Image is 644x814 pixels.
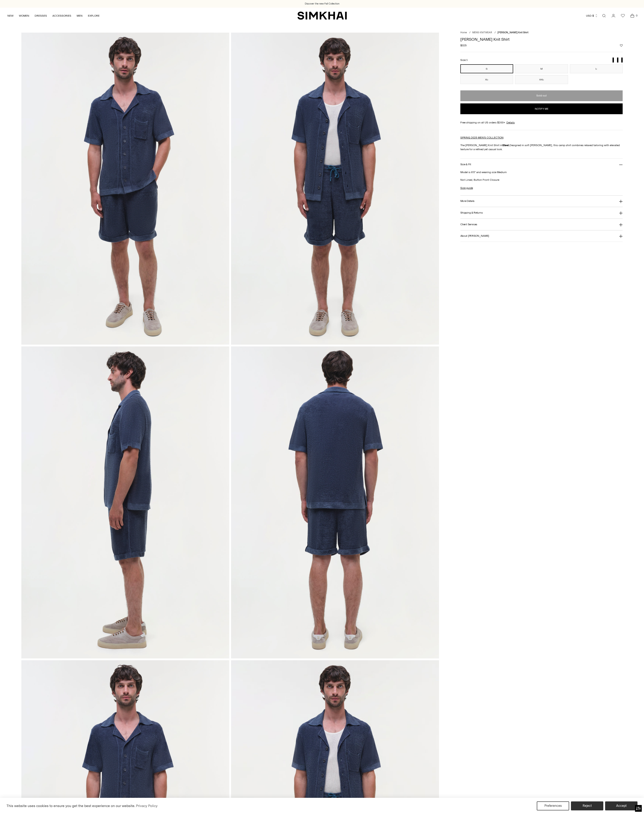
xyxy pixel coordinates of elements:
[21,33,229,345] img: Ozzie Terry Knit Shirt
[19,11,29,21] a: WOMEN
[599,11,608,20] a: Open search modal
[460,219,623,230] button: Client Services
[77,11,82,21] a: MEN
[515,64,568,73] button: M
[495,31,496,35] div: /
[7,804,135,808] span: This website uses cookies to ensure you get the best experience on our website.
[460,159,623,170] button: Size & Fit
[460,37,623,41] h1: [PERSON_NAME] Knit Shirt
[537,801,569,810] button: Preferences
[460,58,468,62] label: Size:
[571,801,603,810] button: Reject
[609,11,618,20] a: Go to the account page
[460,31,623,35] nav: breadcrumbs
[21,346,229,658] img: Ozzie Terry Knit Shirt
[460,136,504,139] a: SPRING 2025 MEN'S COLLECTION
[618,11,627,20] a: Wishlist
[460,186,473,190] a: Size guide
[460,64,513,73] button: S
[502,144,510,147] strong: Steel.
[635,13,639,18] span: 0
[231,346,439,658] img: Ozzie Terry Knit Shirt
[515,75,568,84] button: XXL
[52,11,71,21] a: ACCESSORIES
[460,196,623,207] button: More Details
[460,207,623,219] button: Shipping & Returns
[231,33,439,345] img: Ozzie Terry Knit Shirt
[570,64,623,73] button: L
[460,223,477,226] h3: Client Services
[135,803,158,809] a: Privacy Policy (opens in a new tab)
[497,31,528,34] span: [PERSON_NAME] Knit Shirt
[628,11,637,20] a: Open cart modal
[472,31,492,34] a: MENS KNITWEAR
[305,2,339,6] a: Discover the new Fall Collection
[460,143,623,151] p: The [PERSON_NAME] Knit Shirt in Designed in soft [PERSON_NAME], this camp shirt combines relaxed ...
[460,230,623,242] button: About [PERSON_NAME]
[460,200,475,203] h3: More Details
[460,43,467,47] span: $325
[506,120,515,125] a: Details
[469,31,470,35] div: /
[460,178,623,182] p: Not Lined, Button Front Closure
[35,11,47,21] a: DRESSES
[460,170,623,174] p: Model is 6'0" and wearing size Medium
[605,801,637,810] button: Accept
[460,234,489,237] h3: About [PERSON_NAME]
[586,11,598,21] button: USD $
[297,11,347,20] a: SIMKHAI
[460,75,513,84] button: XL
[7,11,13,21] a: NEW
[620,44,623,47] button: Add to Wishlist
[460,120,623,125] div: Free shipping on all US orders $200+
[460,31,467,34] a: Home
[460,103,623,114] button: Notify me
[460,211,483,214] h3: Shipping & Returns
[88,11,100,21] a: EXPLORE
[466,59,468,62] span: S
[460,163,471,166] h3: Size & Fit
